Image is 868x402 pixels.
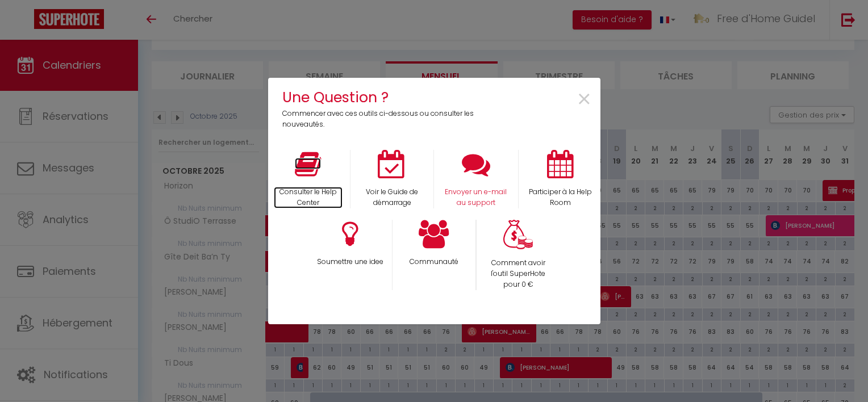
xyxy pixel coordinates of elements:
[358,187,426,208] p: Voir le Guide de démarrage
[503,220,533,250] img: Money bag
[484,258,553,290] p: Comment avoir l'outil SuperHote pour 0 €
[282,108,482,130] p: Commencer avec ces outils ci-dessous ou consulter les nouveautés.
[441,187,511,208] p: Envoyer un e-mail au support
[526,187,595,208] p: Participer à la Help Room
[274,187,343,208] p: Consulter le Help Center
[315,257,385,267] p: Soumettre une idee
[577,82,592,118] span: ×
[577,87,592,112] button: Close
[400,257,468,267] p: Communauté
[282,86,482,108] h4: Une Question ?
